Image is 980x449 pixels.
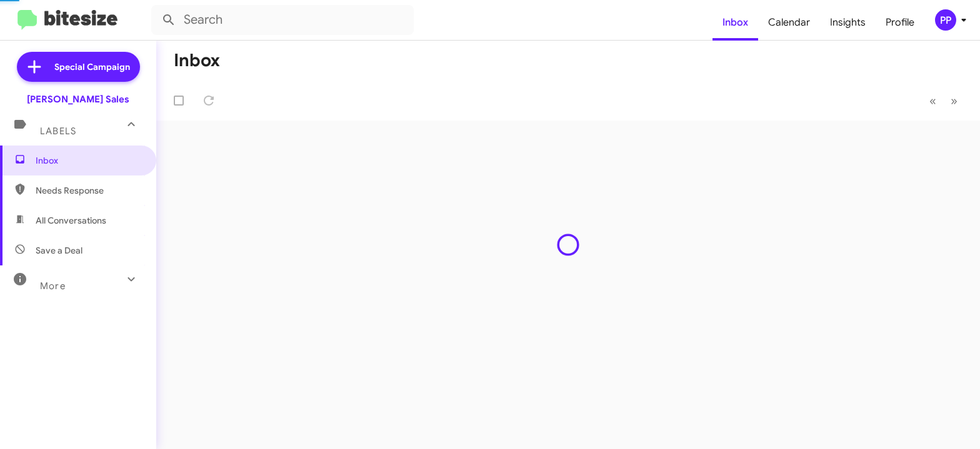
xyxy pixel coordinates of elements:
div: PP [935,9,956,31]
nav: Page navigation example [922,88,965,114]
a: Insights [820,4,876,41]
span: Inbox [36,154,142,167]
input: Search [151,5,414,35]
div: [PERSON_NAME] Sales [27,93,129,106]
button: PP [924,9,966,31]
span: « [929,93,936,109]
span: All Conversations [36,214,106,227]
button: Previous [922,88,944,114]
span: » [951,93,957,109]
span: Labels [40,126,76,137]
a: Special Campaign [17,52,140,82]
button: Next [943,88,965,114]
a: Calendar [758,4,820,41]
a: Profile [876,4,924,41]
span: Special Campaign [54,61,130,73]
span: More [40,280,66,292]
span: Save a Deal [36,244,82,257]
h1: Inbox [174,51,220,71]
span: Needs Response [36,184,142,197]
a: Inbox [712,4,758,41]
